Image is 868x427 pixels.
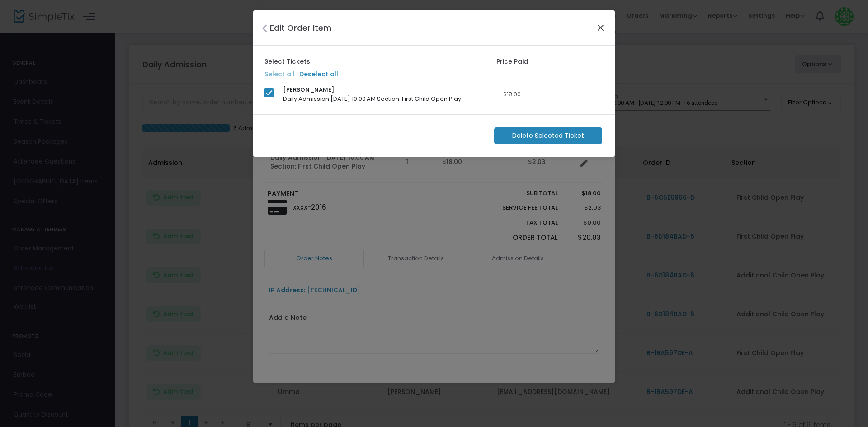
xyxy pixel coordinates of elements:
i: Close [262,24,267,33]
span: Daily Admission [DATE] 10:00 AM Section: First Child Open Play [283,94,461,103]
label: Select Tickets [264,57,310,66]
label: Select all [264,70,295,79]
span: Delete Selected Ticket [512,131,584,141]
div: $18.00 [485,90,540,99]
label: Deselect all [299,70,338,79]
label: Price Paid [496,57,528,66]
button: Close [595,22,607,33]
h4: Edit Order Item [270,22,331,34]
span: [PERSON_NAME] [283,85,334,94]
